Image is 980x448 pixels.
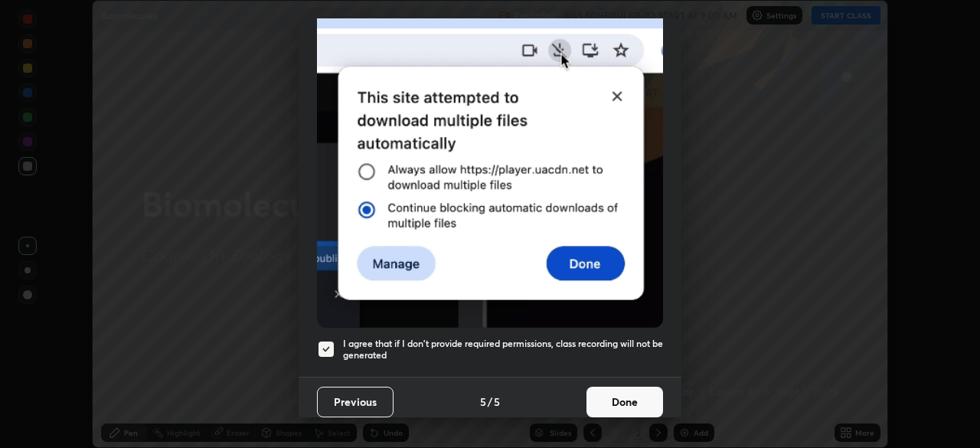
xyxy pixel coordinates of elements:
[586,387,663,417] button: Done
[343,338,663,361] h5: I agree that if I don't provide required permissions, class recording will not be generated
[480,394,486,410] h4: 5
[494,394,500,410] h4: 5
[317,387,394,417] button: Previous
[488,394,492,410] h4: /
